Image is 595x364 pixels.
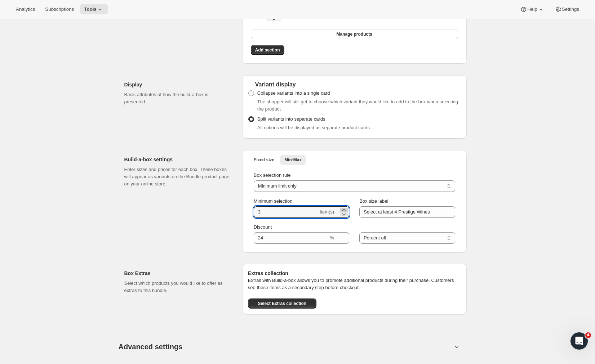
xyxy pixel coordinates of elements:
[585,332,591,338] span: 4
[248,81,461,88] div: Variant display
[80,4,108,14] button: Tools
[41,4,78,14] button: Subscriptions
[257,90,330,96] span: Collapse variants into a single card
[330,235,334,241] span: %
[124,81,231,88] h2: Display
[257,116,325,122] span: Split variants into separate cards
[248,298,316,309] button: Select Extras collection
[45,6,74,12] span: Subscriptions
[257,125,370,130] span: All options will be displayed as separate product cards
[248,270,461,277] h6: Extras collection
[84,6,97,12] span: Tools
[570,332,588,350] iframe: Intercom live chat
[284,157,302,163] span: Min-Max
[258,301,306,306] span: Select Extras collection
[550,4,583,14] button: Settings
[320,209,334,215] span: item(s)
[124,280,231,294] p: Select which products you would like to offer as extras to this bundle.
[336,31,372,37] span: Manage products
[124,270,231,277] h2: Box Extras
[251,45,284,55] button: Add section
[254,198,293,204] span: Minimum selection
[114,333,457,360] button: Advanced settings
[12,4,39,14] button: Analytics
[254,224,272,230] span: Discount
[516,4,549,14] button: Help
[124,156,231,163] h2: Build-a-box settings
[124,91,231,105] p: Basic attributes of how the build-a-box is presented.
[359,198,388,204] span: Box size label
[254,172,291,178] span: Box selection rule
[527,6,537,12] span: Help
[255,47,280,53] span: Add section
[562,6,579,12] span: Settings
[254,157,274,163] span: Fixed size
[257,99,458,112] span: The shopper will still get to choose which variant they would like to add to the box when selecti...
[16,6,35,12] span: Analytics
[251,29,458,39] button: Manage products
[119,341,183,352] span: Advanced settings
[248,277,461,291] p: Extras with Build-a-box allows you to promote additional products during their purchase. Customer...
[124,166,231,188] p: Enter sizes and prices for each box. These boxes will appear as variants on the Bundle product pa...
